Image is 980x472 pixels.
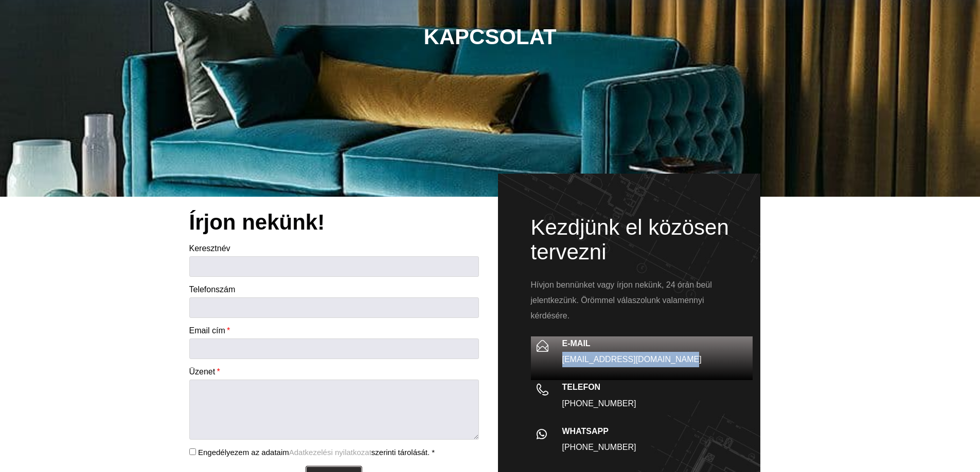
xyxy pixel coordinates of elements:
h2: Írjon nekünk! [189,212,479,233]
label: Üzenet [189,364,220,380]
h6: TELEFON [562,382,747,393]
label: Engedélyezem az adataim szerinti tárolását. * [198,448,435,457]
a: [PHONE_NUMBER] [562,399,636,408]
div: Csak kattintson a hiváshoz [531,380,753,424]
a: Adatkezelési nyilatkozat [289,448,371,457]
div: Csak kattintson az üzenéshez [531,424,753,468]
p: [PHONE_NUMBER] [562,440,753,455]
h2: Kezdjünk el közösen tervezni [531,215,753,265]
input: Only numbers and phone characters (#, -, *, etc) are accepted. [189,297,479,318]
a: [EMAIL_ADDRESS][DOMAIN_NAME] [562,355,702,364]
h6: E-MAIL [562,338,747,349]
div: Csak kattintson az email iráshoz [531,336,753,380]
p: Hívjon bennünket vagy írjon nekünk, 24 órán beül jelentkezünk. Örömmel válaszolunk valamennyi kér... [531,277,740,324]
label: Telefonszám [189,282,236,297]
h2: KAPCSOLAT [182,26,799,48]
label: Keresztnév [189,241,230,256]
h6: WHATSAPP [562,426,753,437]
label: Email cím [189,323,230,338]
